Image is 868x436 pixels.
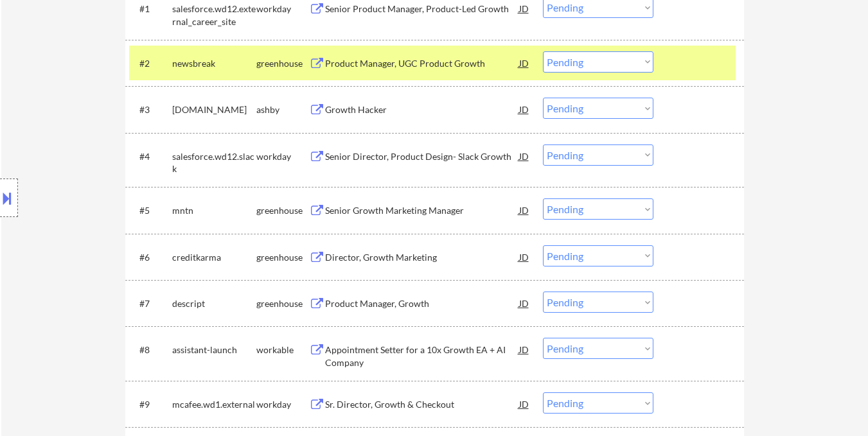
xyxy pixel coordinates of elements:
[325,3,519,15] div: Senior Product Manager, Product-Led Growth
[256,297,309,310] div: greenhouse
[325,297,519,310] div: Product Manager, Growth
[518,245,531,268] div: JD
[325,251,519,264] div: Director, Growth Marketing
[256,103,309,116] div: ashby
[172,398,256,411] div: mcafee.wd1.external
[518,144,531,168] div: JD
[518,51,531,74] div: JD
[139,57,162,70] div: #2
[256,251,309,264] div: greenhouse
[139,3,162,15] div: #1
[172,344,256,356] div: assistant-launch
[256,204,309,217] div: greenhouse
[139,344,162,356] div: #8
[256,344,309,356] div: workable
[256,57,309,70] div: greenhouse
[256,398,309,411] div: workday
[172,3,256,28] div: salesforce.wd12.external_career_site
[518,198,531,222] div: JD
[172,57,256,70] div: newsbreak
[518,338,531,361] div: JD
[325,398,519,411] div: Sr. Director, Growth & Checkout
[518,392,531,415] div: JD
[325,150,519,163] div: Senior Director, Product Design- Slack Growth
[518,98,531,121] div: JD
[325,344,519,369] div: Appointment Setter for a 10x Growth EA + AI Company
[325,57,519,70] div: Product Manager, UGC Product Growth
[518,292,531,315] div: JD
[325,103,519,116] div: Growth Hacker
[139,398,162,411] div: #9
[325,204,519,217] div: Senior Growth Marketing Manager
[256,150,309,163] div: workday
[256,3,309,15] div: workday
